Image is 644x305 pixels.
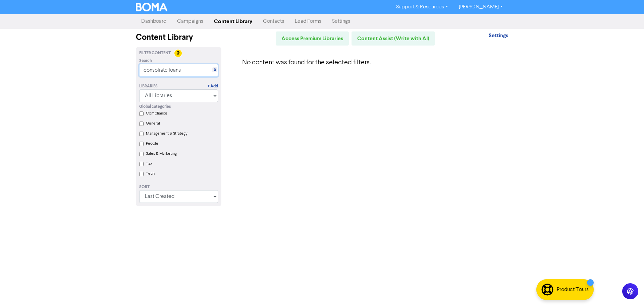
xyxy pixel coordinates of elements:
[146,171,155,177] label: Tech
[289,15,327,28] a: Lead Forms
[146,161,152,167] label: Tax
[208,83,218,89] a: + Add
[610,273,644,305] iframe: Chat Widget
[489,32,508,39] strong: Settings
[327,15,356,28] a: Settings
[139,58,152,64] span: Search
[139,83,158,89] div: Libraries
[146,121,160,127] label: General
[453,2,508,12] a: [PERSON_NAME]
[209,15,258,28] a: Content Library
[139,184,218,190] div: Sort
[391,2,453,12] a: Support & Resources
[139,104,218,110] div: Global categories
[276,31,349,46] a: Access Premium Libraries
[231,47,508,78] div: No content was found for the selected filters.
[136,15,172,28] a: Dashboard
[352,31,435,46] a: Content Assist (Write with AI)
[146,141,158,147] label: People
[136,3,167,11] img: BOMA Logo
[214,68,216,73] a: X
[146,110,167,117] label: Compliance
[172,15,209,28] a: Campaigns
[146,151,177,157] label: Sales & Marketing
[139,50,218,56] div: Filter Content
[136,31,221,44] div: Content Library
[258,15,289,28] a: Contacts
[146,131,187,137] label: Management & Strategy
[489,33,508,39] a: Settings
